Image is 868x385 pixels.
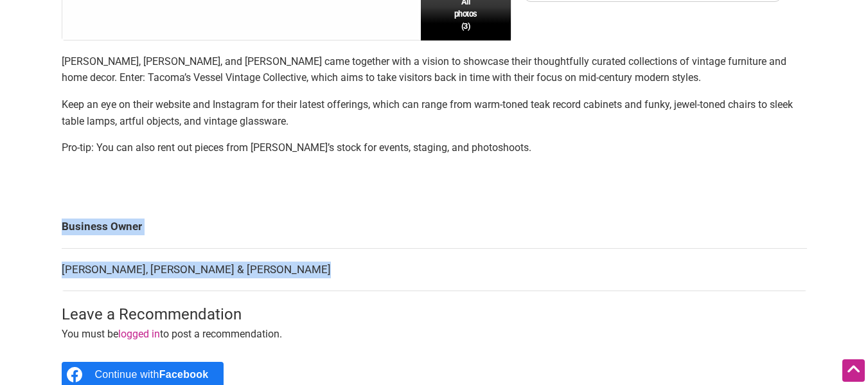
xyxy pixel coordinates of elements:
p: [PERSON_NAME], [PERSON_NAME], and [PERSON_NAME] came together with a vision to showcase their tho... [62,53,807,86]
div: Scroll Back to Top [842,359,865,382]
p: Keep an eye on their website and Instagram for their latest offerings, which can range from warm-... [62,96,807,129]
span: Upgrade [5,15,38,25]
p: Pro-tip: You can also rent out pieces from [PERSON_NAME]’s stock for events, staging, and photosh... [62,139,807,156]
h3: Leave a Recommendation [62,304,807,326]
p: You must be to post a recommendation. [62,326,807,343]
a: logged in [118,328,160,340]
td: [PERSON_NAME], [PERSON_NAME] & [PERSON_NAME] [62,248,807,291]
td: Business Owner [62,206,807,248]
b: Facebook [159,369,209,380]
